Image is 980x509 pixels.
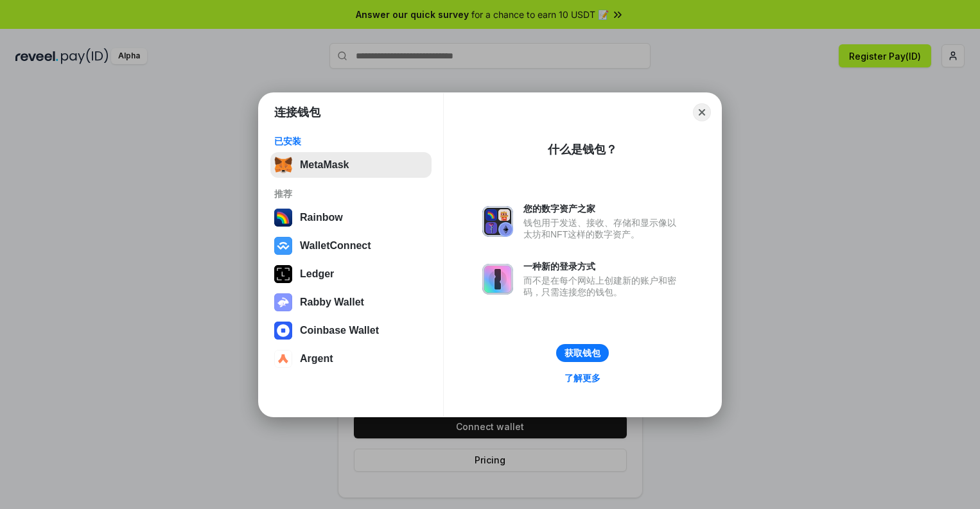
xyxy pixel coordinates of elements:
a: 了解更多 [557,370,608,386]
button: Rainbow [270,205,432,230]
div: 钱包用于发送、接收、存储和显示像以太坊和NFT这样的数字资产。 [523,217,683,240]
div: 您的数字资产之家 [523,203,683,214]
div: 什么是钱包？ [548,142,617,157]
img: svg+xml,%3Csvg%20width%3D%2228%22%20height%3D%2228%22%20viewBox%3D%220%200%2028%2028%22%20fill%3D... [274,237,292,255]
img: svg+xml,%3Csvg%20fill%3D%22none%22%20height%3D%2233%22%20viewBox%3D%220%200%2035%2033%22%20width%... [274,156,292,174]
div: Coinbase Wallet [300,325,379,336]
div: MetaMask [300,159,349,171]
div: Rainbow [300,212,343,223]
div: 了解更多 [564,372,600,384]
div: Ledger [300,268,334,280]
div: WalletConnect [300,240,371,252]
img: svg+xml,%3Csvg%20xmlns%3D%22http%3A%2F%2Fwww.w3.org%2F2000%2Fsvg%22%20fill%3D%22none%22%20viewBox... [274,293,292,311]
button: WalletConnect [270,233,432,259]
button: Rabby Wallet [270,289,432,315]
div: 获取钱包 [564,347,600,359]
button: Argent [270,346,432,372]
img: svg+xml,%3Csvg%20xmlns%3D%22http%3A%2F%2Fwww.w3.org%2F2000%2Fsvg%22%20fill%3D%22none%22%20viewBox... [482,206,513,237]
img: svg+xml,%3Csvg%20xmlns%3D%22http%3A%2F%2Fwww.w3.org%2F2000%2Fsvg%22%20fill%3D%22none%22%20viewBox... [482,264,513,295]
div: Rabby Wallet [300,297,364,308]
div: Argent [300,353,333,365]
img: svg+xml,%3Csvg%20width%3D%2228%22%20height%3D%2228%22%20viewBox%3D%220%200%2028%2028%22%20fill%3D... [274,322,292,340]
div: 一种新的登录方式 [523,261,683,272]
div: 推荐 [274,188,428,200]
h1: 连接钱包 [274,105,320,120]
img: svg+xml,%3Csvg%20width%3D%22120%22%20height%3D%22120%22%20viewBox%3D%220%200%20120%20120%22%20fil... [274,209,292,227]
div: 已安装 [274,135,428,147]
button: MetaMask [270,152,432,178]
button: Coinbase Wallet [270,318,432,343]
button: Close [693,103,711,121]
button: Ledger [270,261,432,287]
img: svg+xml,%3Csvg%20width%3D%2228%22%20height%3D%2228%22%20viewBox%3D%220%200%2028%2028%22%20fill%3D... [274,350,292,368]
button: 获取钱包 [556,344,609,362]
img: svg+xml,%3Csvg%20xmlns%3D%22http%3A%2F%2Fwww.w3.org%2F2000%2Fsvg%22%20width%3D%2228%22%20height%3... [274,265,292,283]
div: 而不是在每个网站上创建新的账户和密码，只需连接您的钱包。 [523,275,683,298]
